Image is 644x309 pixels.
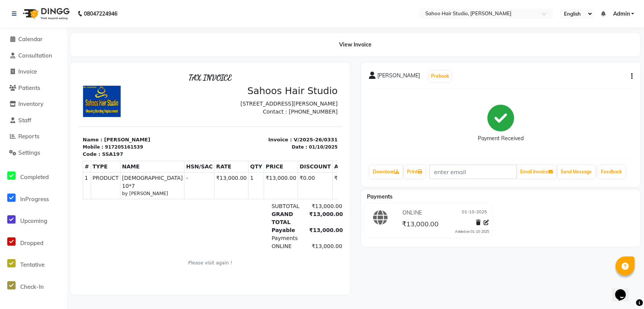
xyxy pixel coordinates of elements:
th: PRICE [186,91,220,102]
th: # [5,91,13,102]
td: 1 [170,102,186,129]
div: Payable [189,156,227,164]
td: ₹0.00 [220,102,255,129]
th: QTY [170,91,186,102]
td: 1 [5,102,13,129]
a: Patients [2,84,65,93]
span: Tentative [20,261,45,268]
span: Calendar [18,35,43,43]
div: 01/10/2025 [231,74,260,80]
p: [STREET_ADDRESS][PERSON_NAME] [137,30,260,38]
span: Upcoming [20,217,47,224]
button: Prebook [429,71,451,82]
div: View Invoice [70,33,640,56]
div: Payment Received [478,134,524,142]
span: Consultation [18,52,52,59]
div: ₹13,000.00 [226,140,264,156]
span: ₹13,000.00 [402,219,439,230]
button: Send Message [557,165,595,178]
span: Dropped [20,239,43,247]
b: 08047224946 [84,3,117,24]
th: NAME [42,91,106,102]
a: Feedback [598,165,625,178]
span: Admin [613,10,630,18]
span: Completed [20,173,49,181]
td: - [106,102,136,129]
p: Contact : [PHONE_NUMBER] [137,38,260,46]
div: GRAND TOTAL [189,140,227,156]
div: ₹13,000.00 [226,132,264,140]
iframe: chat widget [612,279,636,301]
img: logo [19,3,72,24]
p: Name : [PERSON_NAME] [5,66,128,74]
div: Date : [213,74,229,80]
span: ONLINE [402,209,422,217]
span: 01-10-2025 [462,209,487,217]
span: Settings [18,149,40,156]
a: Print [404,165,425,178]
a: Calendar [2,35,65,44]
td: ₹13,000.00 [254,102,288,129]
p: Please visit again ! [5,189,260,196]
div: SUBTOTAL [189,132,227,140]
a: Download [370,165,402,178]
th: TYPE [13,91,42,102]
span: InProgress [20,195,49,203]
span: ONLINE [194,173,214,179]
h3: Sahoos Hair Studio [137,15,260,27]
th: DISCOUNT [220,91,255,102]
a: Settings [2,149,65,157]
span: Invoice [18,68,37,75]
td: PRODUCT [13,102,42,129]
div: Added on 01-10-2025 [455,229,489,234]
span: Inventory [18,100,43,107]
p: Invoice : V/2025-26/0331 [137,66,260,74]
div: 917205161539 [27,74,65,80]
span: Payments [367,193,392,200]
th: HSN/SAC [106,91,136,102]
input: enter email [429,165,517,179]
td: ₹13,000.00 [186,102,220,129]
div: Mobile : [5,74,25,80]
button: Email Invoice [517,165,556,178]
span: Check-In [20,283,44,290]
a: Staff [2,116,65,125]
span: Reports [18,133,39,140]
div: ₹13,000.00 [226,156,264,164]
th: RATE [136,91,170,102]
span: Patients [18,84,40,91]
a: Invoice [2,67,65,76]
span: [PERSON_NAME] [377,72,420,82]
a: Consultation [2,51,65,60]
th: AMOUNT [254,91,288,102]
span: Staff [18,117,31,124]
small: by [PERSON_NAME] [44,120,104,127]
span: [DEMOGRAPHIC_DATA] 10*7 [44,104,104,120]
td: ₹13,000.00 [136,102,170,129]
a: Reports [2,132,65,141]
h2: TAX INVOICE [5,3,260,12]
div: Payments [189,164,227,172]
p: Code : SSA197 [5,80,128,88]
a: Inventory [2,100,65,109]
div: ₹13,000.00 [226,172,264,180]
